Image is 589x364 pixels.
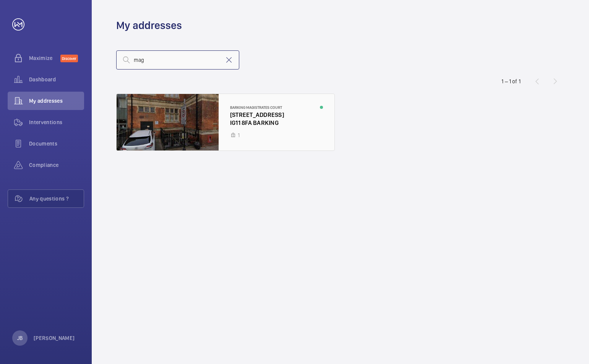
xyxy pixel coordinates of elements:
input: Search by address [116,50,239,70]
span: Any questions ? [29,195,84,202]
p: [PERSON_NAME] [34,334,75,342]
span: Compliance [29,161,84,169]
span: Discover [60,55,78,62]
span: My addresses [29,97,84,105]
div: 1 – 1 of 1 [501,78,521,85]
span: Interventions [29,118,84,126]
p: JB [17,334,23,342]
span: Documents [29,140,84,147]
span: Maximize [29,54,60,62]
h1: My addresses [116,18,182,32]
span: Dashboard [29,76,84,83]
